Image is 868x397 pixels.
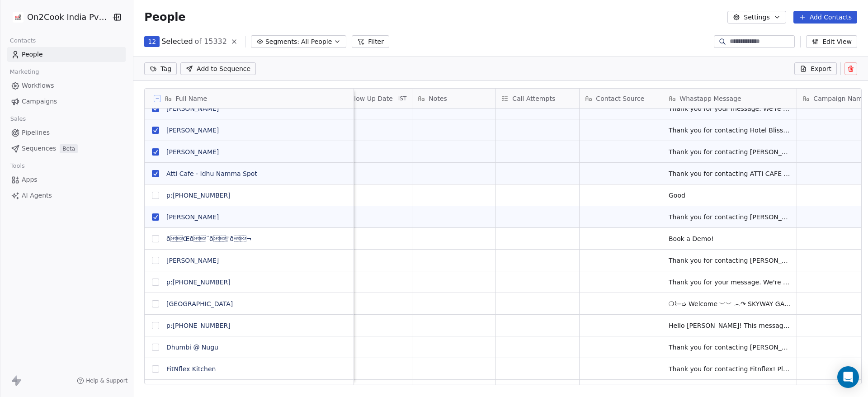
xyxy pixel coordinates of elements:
a: p:[PHONE_NUMBER] [166,322,231,329]
div: Whastapp Message [663,89,797,108]
span: Thank you for contacting Hotel Bliss Conty! Please let us know how we can help you.or call [PHONE... [669,126,791,135]
img: on2cook%20logo-04%20copy.jpg [13,12,24,23]
span: People [22,50,43,59]
span: Thank you for your message. We're unavailable right now, but will respond as soon as possible. [669,104,791,113]
span: Tag [160,64,171,73]
span: Thank you for contacting Fitnflex! Please let us know how we can help you. [669,364,791,373]
span: Campaign Name [813,94,866,103]
button: Filter [352,35,389,48]
span: Marketing [6,65,43,79]
a: AI Agents [7,188,126,203]
a: Dhumbi @ Nugu [166,344,218,351]
span: People [144,10,185,24]
button: On2Cook India Pvt. Ltd. [11,9,105,25]
span: Good [669,191,791,200]
button: Edit View [806,35,857,48]
span: Apps [22,175,38,184]
a: Apps [7,172,126,187]
div: Contact Source [580,89,663,108]
span: Book a Demo! [669,234,791,243]
div: Notes [412,89,495,108]
span: Segments: [265,37,299,47]
a: Campaigns [7,94,126,109]
a: p:[PHONE_NUMBER] [166,279,231,286]
span: Sequences [22,144,56,153]
span: Thank you for your message. We're unavailable right now, but will respond as soon as possible.🙏 [669,278,791,287]
button: 12 [144,36,160,47]
div: grid [145,109,354,385]
span: Hello [PERSON_NAME]! This message is from **HERTZ SYSTEMS INDIA [DOMAIN_NAME]** based in **[GEOGR... [669,321,791,330]
div: Full Name [145,89,354,108]
button: Export [794,62,837,75]
div: Call Attempts [496,89,579,108]
a: Help & Support [77,377,127,384]
span: Add to Sequence [197,64,250,73]
span: Notes [429,94,447,103]
a: [PERSON_NAME] [166,257,219,264]
span: Follow Up Date [345,94,392,103]
span: Pipelines [22,128,50,137]
span: Beta [60,144,78,153]
span: Thank you for contacting ATTI CAFE - Idhu Namma Spot!! Please drop your enquiries. [669,169,791,178]
button: Tag [144,62,177,75]
span: AI Agents [22,191,52,200]
a: Pipelines [7,125,126,140]
span: IST [398,95,407,102]
a: ðŒð¨ð¦'ð¬ [166,235,252,242]
span: Sales [6,112,30,126]
span: ❍⌇─➭ Welcome ﹀﹀ ︵↷ SKYWAY GARDEN RESTAURANT@BHAVNAGAR Unlimited Buffet Unique Concept. Follow 👇 [... [669,299,791,308]
a: [PERSON_NAME] [166,148,219,156]
span: Contacts [6,34,40,47]
div: Follow Up DateIST [329,89,412,108]
a: FitNflex Kitchen [166,365,216,373]
span: Contact Source [596,94,644,103]
span: Thank you for contacting [PERSON_NAME]'s Collections! Please let us know how we can help you. [669,256,791,265]
span: Call Attempts [512,94,555,103]
button: Settings [727,11,786,24]
span: Selected [161,36,193,47]
a: p:[PHONE_NUMBER] [166,192,231,199]
span: Workflows [22,81,54,90]
a: [PERSON_NAME] [166,127,219,134]
span: On2Cook India Pvt. Ltd. [27,11,109,23]
button: Add to Sequence [180,62,256,75]
span: 12 [148,37,156,46]
a: [PERSON_NAME] [166,105,219,112]
span: Thank you for contacting [PERSON_NAME] Homestay! Please let us know how we can help you. [669,343,791,352]
span: Export [811,64,831,73]
span: Thank you for contacting [PERSON_NAME] Kitchenn! Please let us know how we can help you. [669,147,791,156]
a: Workflows [7,78,126,93]
span: All People [301,37,332,47]
span: Whastapp Message [679,94,741,103]
span: Campaigns [22,97,57,106]
span: Thank you for contacting [PERSON_NAME] Orga[PERSON_NAME]e let us know how we can help you.R j. Ba... [669,213,791,222]
a: People [7,47,126,62]
div: Open Intercom Messenger [837,366,859,388]
a: Atti Cafe - Idhu Namma Spot [166,170,257,177]
span: of 15332 [195,36,227,47]
button: Add Contacts [793,11,857,24]
span: Full Name [175,94,207,103]
span: Tools [6,159,28,173]
a: [GEOGRAPHIC_DATA] [166,300,233,307]
a: SequencesBeta [7,141,126,156]
span: Help & Support [86,377,127,384]
a: [PERSON_NAME] [166,213,219,221]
